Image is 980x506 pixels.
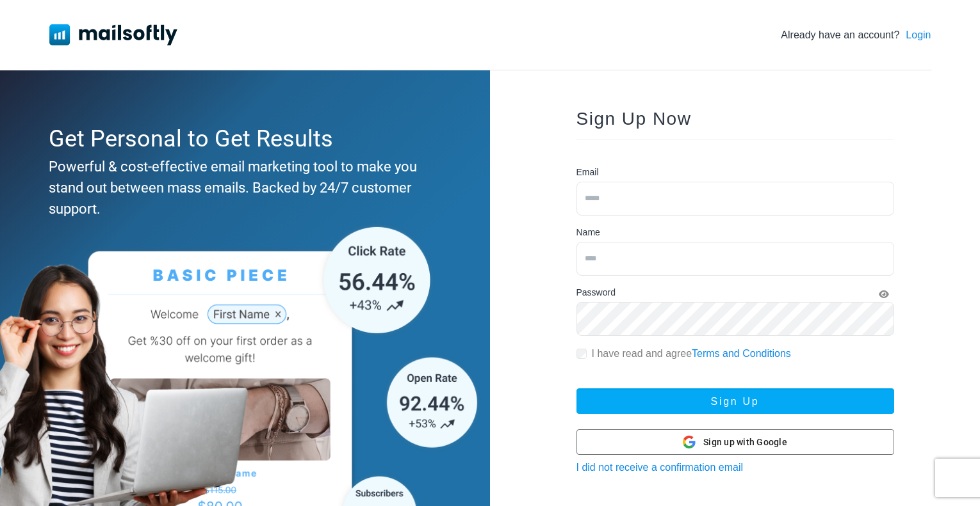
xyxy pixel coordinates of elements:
a: Login [906,28,931,43]
label: Name [576,226,600,239]
div: Powerful & cost-effective email marketing tool to make you stand out between mass emails. Backed ... [49,156,436,219]
button: Sign Up [576,388,894,414]
a: Terms and Conditions [692,348,791,359]
i: Show Password [879,290,889,299]
button: Sign up with Google [576,429,894,455]
a: I did not receive a confirmation email [576,462,744,473]
div: Get Personal to Get Results [49,122,436,156]
img: Mailsoftly [49,24,177,45]
span: Sign up with Google [703,436,787,449]
div: Already have an account? [781,28,931,43]
span: Sign Up Now [576,109,692,129]
label: Email [576,166,599,179]
label: Password [576,286,616,299]
label: I have read and agree [592,346,791,361]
